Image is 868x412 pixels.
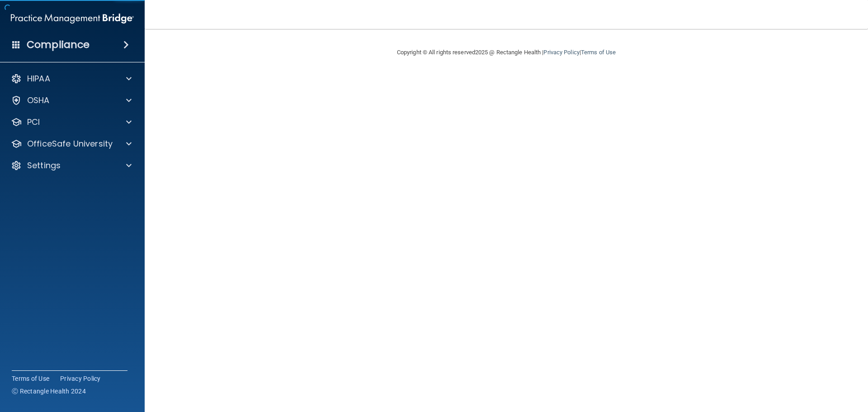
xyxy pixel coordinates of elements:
[27,38,90,51] h4: Compliance
[581,49,616,56] a: Terms of Use
[11,160,132,171] a: Settings
[11,73,132,84] a: HIPAA
[12,374,49,383] a: Terms of Use
[11,138,132,149] a: OfficeSafe University
[543,49,579,56] a: Privacy Policy
[60,374,101,383] a: Privacy Policy
[27,138,113,149] p: OfficeSafe University
[11,9,134,28] img: PMB logo
[27,73,50,84] p: HIPAA
[11,117,132,128] a: PCI
[27,160,61,171] p: Settings
[27,95,50,106] p: OSHA
[11,95,132,106] a: OSHA
[12,387,86,396] span: Ⓒ Rectangle Health 2024
[27,117,40,128] p: PCI
[341,38,671,67] div: Copyright © All rights reserved 2025 @ Rectangle Health | |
